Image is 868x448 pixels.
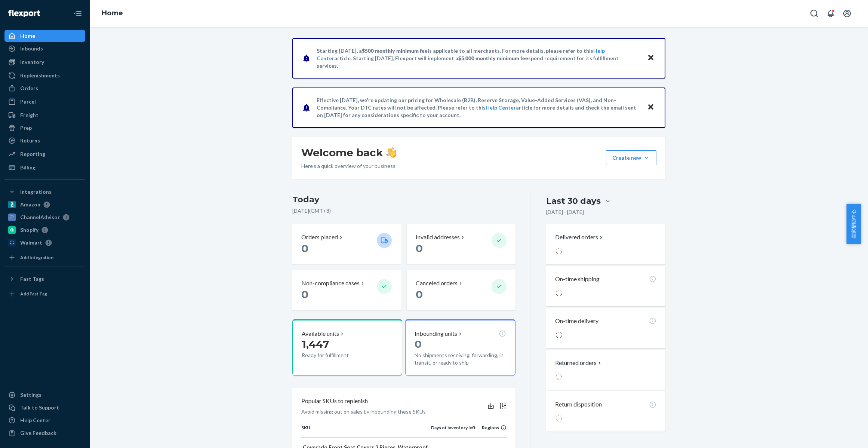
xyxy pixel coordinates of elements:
[301,288,308,301] span: 0
[846,204,861,244] button: 卖家帮助中心
[20,32,35,40] div: Home
[20,239,42,246] div: Walmart
[476,424,507,431] div: Regions
[4,82,85,94] a: Orders
[20,214,60,221] div: ChannelAdvisor
[20,85,38,92] div: Orders
[4,148,85,160] a: Reporting
[302,338,329,350] span: 1,447
[4,211,85,223] a: ChannelAdvisor
[317,47,640,70] p: Starting [DATE], a is applicable to all merchants. For more details, please refer to this article...
[4,389,85,401] a: Settings
[20,98,36,105] div: Parcel
[807,6,822,21] button: Open Search Box
[4,43,85,55] a: Inbounds
[20,137,40,144] div: Returns
[20,164,36,171] div: Billing
[416,233,460,242] p: Invalid addresses
[362,47,428,54] span: $500 monthly minimum fee
[823,6,838,21] button: Open notifications
[407,224,515,264] button: Invalid addresses 0
[70,6,85,21] button: Close Navigation
[4,122,85,134] a: Prep
[292,319,402,376] button: Available units1,447Ready for fulfillment
[301,242,308,255] span: 0
[606,150,656,165] button: Create new
[302,329,339,338] p: Available units
[646,53,656,64] button: Close
[407,270,515,310] button: Canceled orders 0
[8,10,40,17] img: Flexport logo
[4,414,85,426] a: Help Center
[20,404,59,411] div: Talk to Support
[292,224,401,264] button: Orders placed 0
[317,96,640,119] p: Effective [DATE], we're updating our pricing for Wholesale (B2B), Reserve Storage, Value-Added Se...
[4,135,85,147] a: Returns
[416,288,423,301] span: 0
[555,233,604,242] button: Delivered orders
[4,96,85,108] a: Parcel
[20,275,44,283] div: Fast Tags
[292,194,515,206] h3: Today
[415,352,506,366] p: No shipments receiving, forwarding, in transit, or ready to ship
[301,408,426,415] p: Avoid missing out on sales by inbounding these SKUs
[301,146,397,159] h1: Welcome back
[431,424,476,437] th: Days of inventory left
[20,254,53,261] div: Add Integration
[301,233,338,242] p: Orders placed
[458,55,528,61] span: $5,000 monthly minimum fee
[4,109,85,121] a: Freight
[555,400,602,409] p: Return disposition
[4,288,85,300] a: Add Fast Tag
[4,186,85,198] button: Integrations
[555,275,600,283] p: On-time shipping
[20,429,56,437] div: Give Feedback
[20,124,32,132] div: Prep
[20,45,43,52] div: Inbounds
[4,237,85,249] a: Walmart
[20,417,50,424] div: Help Center
[96,3,129,24] ol: breadcrumbs
[4,427,85,439] button: Give Feedback
[292,207,515,215] p: [DATE] ( GMT+8 )
[415,338,422,350] span: 0
[301,424,431,437] th: SKU
[301,397,368,405] p: Popular SKUs to replenish
[4,273,85,285] button: Fast Tags
[20,188,52,196] div: Integrations
[4,199,85,211] a: Amazon
[416,279,458,288] p: Canceled orders
[102,9,123,17] a: Home
[301,279,360,288] p: Non-compliance cases
[486,104,516,111] a: Help Center
[840,6,855,21] button: Open account menu
[4,252,85,264] a: Add Integration
[4,30,85,42] a: Home
[20,226,39,234] div: Shopify
[20,72,60,79] div: Replenishments
[386,147,397,158] img: hand-wave emoji
[405,319,515,376] button: Inbounding units0No shipments receiving, forwarding, in transit, or ready to ship
[555,359,603,367] button: Returned orders
[301,162,397,170] p: Here’s a quick overview of your business
[292,270,401,310] button: Non-compliance cases 0
[4,70,85,82] a: Replenishments
[302,352,371,359] p: Ready for fulfillment
[546,195,601,207] div: Last 30 days
[4,224,85,236] a: Shopify
[4,56,85,68] a: Inventory
[20,58,44,66] div: Inventory
[20,111,39,119] div: Freight
[20,291,47,297] div: Add Fast Tag
[20,391,41,399] div: Settings
[4,402,85,414] a: Talk to Support
[20,150,45,158] div: Reporting
[646,102,656,113] button: Close
[20,201,40,208] div: Amazon
[555,317,598,325] p: On-time delivery
[4,162,85,174] a: Billing
[546,208,584,216] p: [DATE] - [DATE]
